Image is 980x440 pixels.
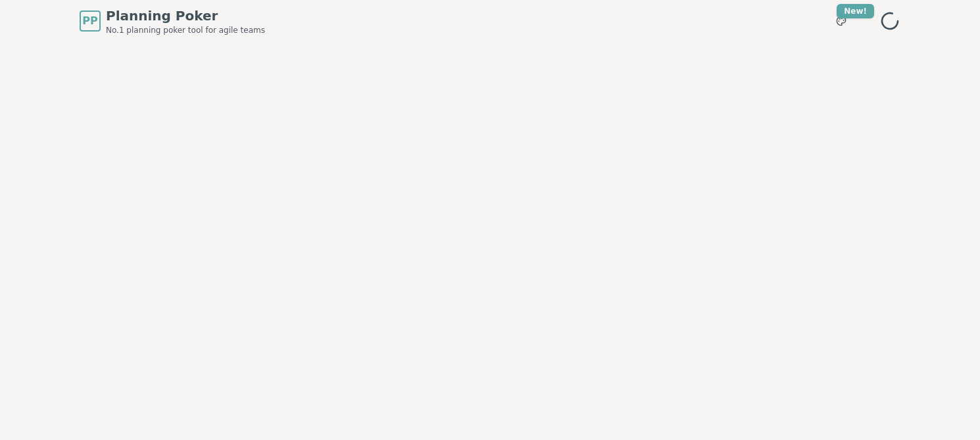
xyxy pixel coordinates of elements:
a: PPPlanning PokerNo.1 planning poker tool for agile teams [80,7,265,35]
span: Planning Poker [106,7,265,25]
button: New! [829,9,853,33]
span: PP [82,13,97,29]
div: New! [837,4,874,18]
span: No.1 planning poker tool for agile teams [106,25,265,35]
